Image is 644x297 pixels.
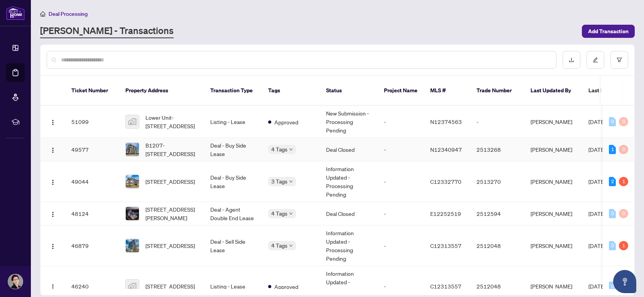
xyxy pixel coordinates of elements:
span: [DATE] [588,283,605,290]
td: Information Updated - Processing Pending [320,161,378,202]
span: download [569,57,574,63]
button: download [563,51,580,69]
img: thumbnail-img [126,239,139,252]
img: thumbnail-img [126,115,139,128]
span: [DATE] [588,210,605,217]
span: [DATE] [588,178,605,185]
span: [DATE] [588,242,605,249]
span: Approved [274,282,298,291]
th: Trade Number [470,76,524,106]
th: Tags [262,76,320,106]
td: 2513268 [470,138,524,161]
span: [DATE] [588,146,605,153]
img: thumbnail-img [126,175,139,188]
td: 49044 [65,161,119,202]
td: Deal - Buy Side Lease [204,138,262,161]
span: 3 Tags [271,177,287,186]
button: Add Transaction [582,25,635,38]
button: Logo [47,115,59,128]
span: down [289,212,293,216]
td: [PERSON_NAME] [524,138,582,161]
td: - [378,106,424,138]
td: Deal - Agent Double End Lease [204,202,262,226]
button: Logo [47,239,59,252]
div: 0 [619,117,628,126]
span: Last Modified Date [588,86,636,95]
button: Logo [47,207,59,220]
td: - [378,138,424,161]
span: [STREET_ADDRESS][PERSON_NAME] [145,205,198,222]
img: Logo [50,179,56,185]
span: C12313557 [430,283,461,290]
th: Project Name [378,76,424,106]
img: Logo [50,211,56,217]
div: 1 [619,241,628,250]
div: 1 [619,177,628,186]
span: home [40,11,46,17]
button: Logo [47,143,59,156]
span: N12374563 [430,118,462,125]
span: Add Transaction [588,25,629,37]
td: [PERSON_NAME] [524,106,582,138]
td: 2513270 [470,161,524,202]
th: Last Updated By [524,76,582,106]
img: Logo [50,119,56,126]
th: MLS # [424,76,470,106]
a: [PERSON_NAME] - Transactions [40,24,174,38]
span: down [289,180,293,183]
div: 2 [609,177,616,186]
div: 0 [619,209,628,218]
div: 0 [609,241,616,250]
td: Deal - Sell Side Lease [204,226,262,266]
button: Open asap [613,270,636,293]
img: Profile Icon [8,274,23,289]
td: [PERSON_NAME] [524,226,582,266]
span: [STREET_ADDRESS] [145,177,195,186]
td: Deal Closed [320,202,378,226]
div: 0 [609,117,616,126]
div: 0 [609,209,616,218]
img: thumbnail-img [126,280,139,293]
span: Approved [274,118,298,126]
span: down [289,244,293,248]
div: 0 [609,282,616,291]
td: - [378,202,424,226]
td: 49577 [65,138,119,161]
img: Logo [50,147,56,153]
span: down [289,148,293,151]
span: Deal Processing [49,10,88,17]
img: Logo [50,243,56,249]
span: [STREET_ADDRESS] [145,241,195,250]
img: thumbnail-img [126,143,139,156]
span: C12332770 [430,178,461,185]
td: 48124 [65,202,119,226]
td: 2512594 [470,202,524,226]
button: filter [610,51,628,69]
span: filter [617,57,622,63]
span: C12313557 [430,242,461,249]
span: edit [593,57,598,63]
th: Transaction Type [204,76,262,106]
span: E12252519 [430,210,461,217]
button: edit [587,51,604,69]
td: Deal - Buy Side Lease [204,161,262,202]
span: [STREET_ADDRESS] [145,282,195,290]
span: N12340947 [430,146,462,153]
td: 46879 [65,226,119,266]
td: Deal Closed [320,138,378,161]
th: Property Address [119,76,204,106]
img: thumbnail-img [126,207,139,220]
button: Logo [47,280,59,292]
span: 4 Tags [271,209,287,218]
button: Logo [47,175,59,188]
td: - [470,106,524,138]
td: - [378,161,424,202]
td: [PERSON_NAME] [524,161,582,202]
th: Ticket Number [65,76,119,106]
span: Lower Unit-[STREET_ADDRESS] [145,113,198,130]
th: Status [320,76,378,106]
span: 4 Tags [271,145,287,154]
td: - [378,226,424,266]
img: Logo [50,284,56,290]
span: B1207-[STREET_ADDRESS] [145,141,198,158]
